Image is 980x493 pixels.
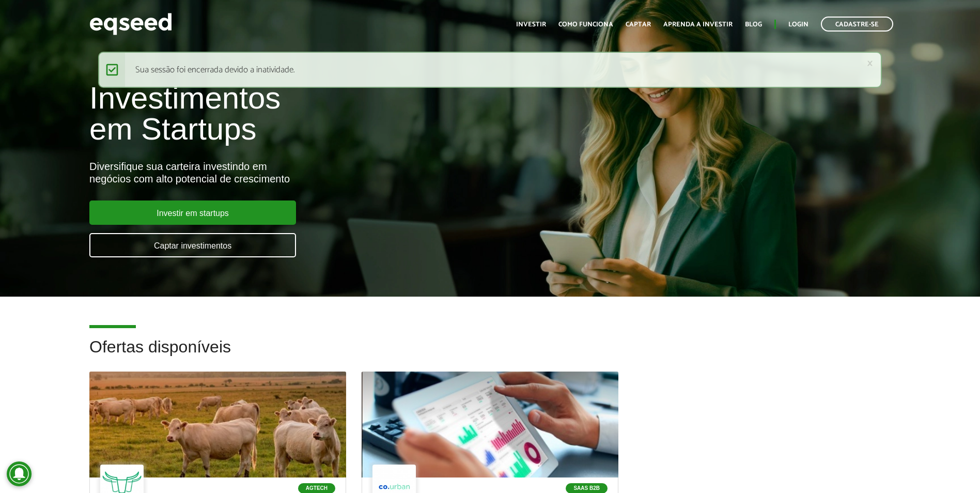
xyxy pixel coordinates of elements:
[745,21,762,28] a: Blog
[98,52,882,88] div: Sua sessão foi encerrada devido a inatividade.
[89,10,172,38] img: EqSeed
[867,58,873,69] a: ×
[558,21,613,28] a: Como funciona
[663,21,733,28] a: Aprenda a investir
[821,17,893,32] a: Cadastre-se
[89,201,296,225] a: Investir em startups
[89,160,564,185] div: Diversifique sua carteira investindo em negócios com alto potencial de crescimento
[89,338,891,372] h2: Ofertas disponíveis
[516,21,546,28] a: Investir
[788,21,808,28] a: Login
[626,21,651,28] a: Captar
[89,83,564,145] h1: Investimentos em Startups
[89,233,296,257] a: Captar investimentos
